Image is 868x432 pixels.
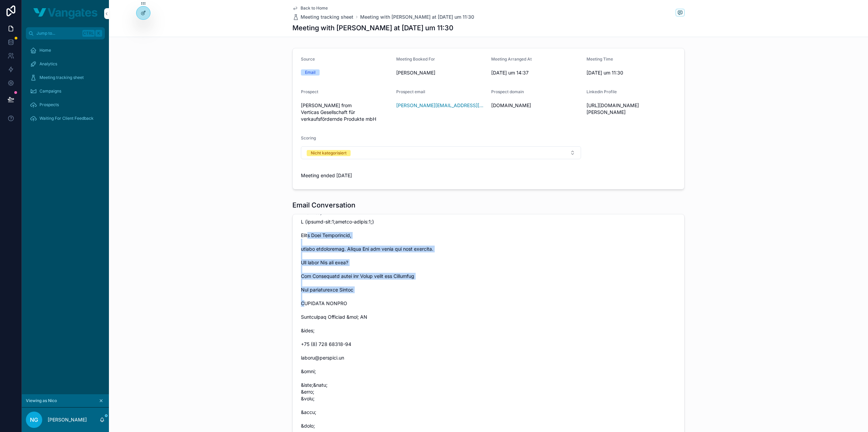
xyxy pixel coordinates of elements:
[39,116,94,121] span: Waiting For Client Feedback
[36,31,80,36] span: Jump to...
[301,102,391,122] span: [PERSON_NAME] from Verticas Gesellschaft für verkaufsfördernde Produkte mbH
[26,58,105,70] a: Analytics
[292,14,353,20] a: Meeting tracking sheet
[396,89,425,94] span: Prospect email
[39,88,61,94] span: Campaigns
[396,56,435,62] span: Meeting Booked For
[586,102,676,116] span: [URL][DOMAIN_NAME][PERSON_NAME]
[22,39,109,133] div: scrollable content
[26,85,105,97] a: Campaigns
[292,200,355,210] h1: Email Conversation
[396,69,486,76] span: [PERSON_NAME]
[26,99,105,111] a: Prospects
[305,69,316,76] div: Email
[26,44,105,56] a: Home
[396,102,486,109] a: [PERSON_NAME][EMAIL_ADDRESS][DOMAIN_NAME]
[301,146,581,159] button: Select Button
[586,56,613,62] span: Meeting Time
[491,56,532,62] span: Meeting Arranged At
[48,416,87,423] p: [PERSON_NAME]
[26,398,57,403] span: Viewing as Nico
[39,48,51,53] span: Home
[30,416,38,424] span: NG
[26,112,105,124] a: Waiting For Client Feedback
[491,102,581,109] span: [DOMAIN_NAME]
[39,102,59,107] span: Prospects
[33,8,97,19] img: App logo
[301,14,353,20] span: Meeting tracking sheet
[491,69,581,76] span: [DATE] um 14:37
[39,61,57,67] span: Analytics
[586,69,676,76] span: [DATE] um 11:30
[26,27,105,39] button: Jump to...CtrlK
[311,150,347,156] div: Nicht kategorisiert
[301,172,676,179] span: Meeting ended [DATE]
[82,30,95,37] span: Ctrl
[301,135,316,140] span: Scoring
[39,75,84,80] span: Meeting tracking sheet
[292,5,328,11] a: Back to Home
[301,56,315,62] span: Source
[586,89,617,94] span: Linkedin Profile
[26,71,105,84] a: Meeting tracking sheet
[360,14,474,20] a: Meeting with [PERSON_NAME] at [DATE] um 11:30
[96,31,101,36] span: K
[292,23,453,33] h1: Meeting with [PERSON_NAME] at [DATE] um 11:30
[301,89,318,94] span: Prospect
[301,5,328,11] span: Back to Home
[491,89,524,94] span: Prospect domain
